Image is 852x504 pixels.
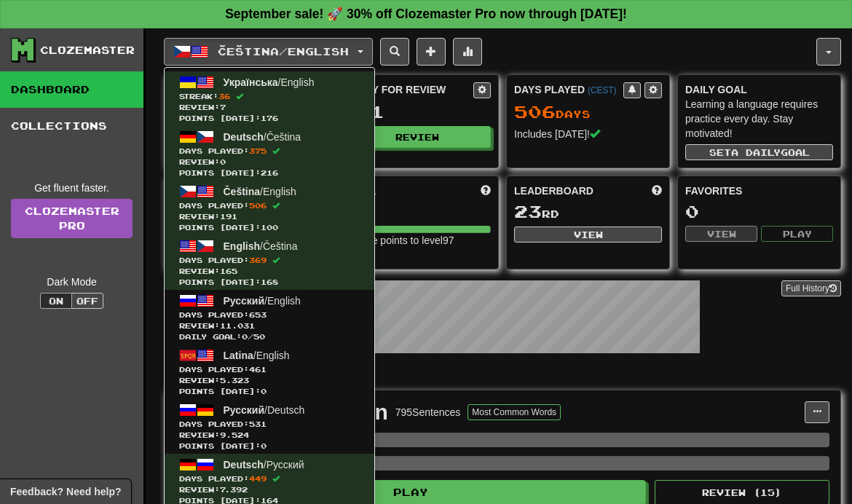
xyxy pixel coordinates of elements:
span: / Русский [224,459,304,470]
span: Deutsch [224,459,264,470]
a: Čeština/EnglishDays Played:506 Review:191Points [DATE]:100 [165,181,374,235]
span: / English [224,76,315,88]
span: Review: 11.031 [179,320,360,331]
span: Days Played: [179,146,360,157]
span: Open feedback widget [10,484,121,499]
span: / Čeština [224,240,298,252]
span: Days Played: [179,255,360,266]
span: 461 [249,365,267,374]
span: Review: 9.524 [179,430,360,441]
span: Days Played: [179,200,360,211]
span: Points [DATE]: 176 [179,113,360,124]
span: Days Played: [179,419,360,430]
a: Latina/EnglishDays Played:461 Review:5.323Points [DATE]:0 [165,344,374,399]
span: Streak: [179,91,360,102]
a: Українська/EnglishStreak:36 Review:7Points [DATE]:176 [165,71,374,126]
span: Review: 191 [179,211,360,222]
span: Daily Goal: / 50 [179,331,360,342]
span: Deutsch [224,131,264,143]
span: Review: 7 [179,102,360,113]
span: Čeština [224,186,261,197]
span: / English [224,295,301,307]
span: Days Played: [179,364,360,375]
span: Points [DATE]: 0 [179,386,360,397]
a: Русский/DeutschDays Played:531 Review:9.524Points [DATE]:0 [165,399,374,454]
span: Українська [224,76,278,88]
span: Points [DATE]: 0 [179,441,360,452]
span: Review: 5.323 [179,375,360,386]
span: Days Played: [179,310,360,320]
span: 506 [249,201,267,210]
span: Русский [224,404,265,416]
span: Points [DATE]: 100 [179,222,360,233]
a: Deutsch/ČeštinaDays Played:375 Review:0Points [DATE]:216 [165,126,374,181]
span: 0 [242,332,248,341]
span: 369 [249,256,267,264]
span: Русский [224,295,265,307]
span: / Deutsch [224,404,305,416]
span: / Čeština [224,131,301,143]
span: English [224,240,261,252]
span: Latina [224,350,253,361]
span: 531 [249,420,267,428]
span: 653 [249,310,267,319]
span: Review: 165 [179,266,360,277]
span: 375 [249,146,267,155]
span: 449 [249,474,267,483]
span: Days Played: [179,473,360,484]
span: 36 [218,92,230,101]
span: Review: 7.392 [179,484,360,495]
span: / English [224,186,296,197]
span: / English [224,350,290,361]
a: English/ČeštinaDays Played:369 Review:165Points [DATE]:168 [165,235,374,290]
span: Points [DATE]: 216 [179,168,360,178]
a: Русский/EnglishDays Played:653 Review:11.031Daily Goal:0/50 [165,290,374,344]
span: Points [DATE]: 168 [179,277,360,288]
span: Review: 0 [179,157,360,168]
